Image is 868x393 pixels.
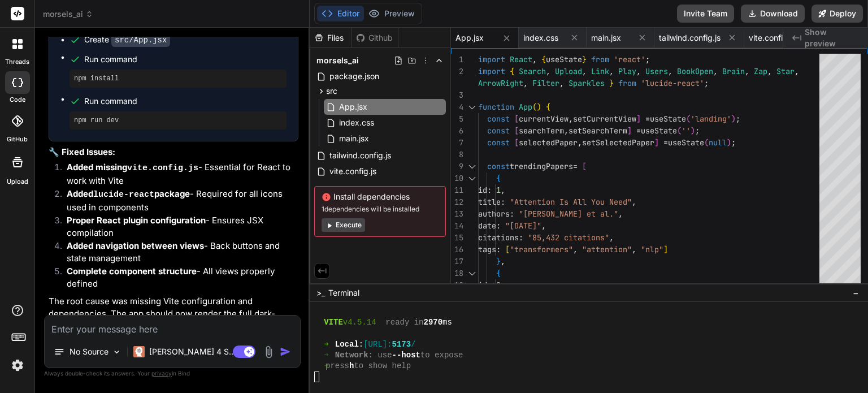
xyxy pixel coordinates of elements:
[811,5,863,23] button: Deploy
[532,78,559,88] span: Filter
[559,78,564,88] span: ,
[262,346,275,359] img: attachment
[385,317,423,328] span: ready in
[537,102,541,112] span: )
[501,197,505,207] span: :
[749,32,796,44] span: vite.config.js
[487,137,510,148] span: const
[573,161,578,171] span: =
[364,6,419,21] button: Preview
[704,137,709,148] span: (
[451,54,463,66] div: 1
[510,244,573,254] span: "transformers"
[451,256,463,267] div: 17
[519,232,523,243] span: :
[505,221,541,231] span: "[DATE]"
[632,244,636,254] span: ,
[609,78,614,88] span: }
[523,78,528,88] span: ,
[731,114,736,124] span: )
[455,32,484,44] span: App.jsx
[741,5,805,23] button: Download
[451,113,463,125] div: 5
[322,191,439,202] span: Install dependencies
[451,232,463,244] div: 15
[568,78,605,88] span: Sparkles
[392,350,420,361] span: --host
[496,280,501,290] span: 2
[487,114,510,124] span: const
[614,54,645,64] span: 'react'
[451,101,463,113] div: 4
[677,126,682,136] span: (
[501,256,505,266] span: ,
[58,240,298,265] li: - Back buttons and state management
[618,78,636,88] span: from
[582,161,587,171] span: [
[519,209,618,219] span: "[PERSON_NAME] et al."
[582,66,587,76] span: ,
[519,137,578,148] span: selectedPaper
[514,114,519,124] span: [
[58,161,298,188] li: - Essential for React to work with Vite
[10,95,25,105] label: code
[582,244,632,254] span: "attention"
[324,350,325,361] span: ➜
[151,370,172,377] span: privacy
[519,102,532,112] span: App
[510,66,514,76] span: {
[451,89,463,101] div: 3
[609,66,614,76] span: ,
[496,268,501,278] span: {
[84,34,170,46] div: Create
[349,361,354,372] span: h
[58,188,298,214] li: - Required for all icons used in components
[133,346,145,357] img: Claude 4 Sonnet
[442,317,452,328] span: ms
[84,96,287,107] span: Run command
[74,74,282,83] pre: npm install
[112,347,121,357] img: Pick Models
[767,66,772,76] span: ,
[478,66,505,76] span: import
[682,126,691,136] span: ''
[776,66,795,76] span: Star
[496,221,501,231] span: :
[709,137,727,148] span: null
[49,146,115,157] strong: 🔧 Fixed Issues:
[478,54,505,64] span: import
[335,350,368,361] span: Network
[541,221,546,231] span: ,
[411,339,415,350] span: /
[465,101,479,113] div: Click to collapse the range.
[546,54,582,64] span: useState
[451,244,463,256] div: 16
[478,197,501,207] span: title
[686,114,691,124] span: (
[555,66,582,76] span: Upload
[328,70,380,83] span: package.json
[451,279,463,291] div: 19
[641,244,663,254] span: "nlp"
[573,114,636,124] span: setCurrentView
[70,346,108,357] p: No Source
[496,185,501,195] span: 1
[795,66,799,76] span: ,
[487,126,510,136] span: const
[310,32,351,44] div: Files
[5,57,29,67] label: threads
[514,137,519,148] span: [
[496,244,501,254] span: :
[351,32,398,44] div: Github
[322,218,365,232] button: Execute
[7,177,28,187] label: Upload
[451,172,463,184] div: 10
[501,280,505,290] span: ,
[496,173,501,183] span: {
[510,197,632,207] span: "Attention Is All You Need"
[736,114,740,124] span: ;
[546,102,550,112] span: {
[532,102,537,112] span: (
[478,102,514,112] span: function
[487,280,492,290] span: :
